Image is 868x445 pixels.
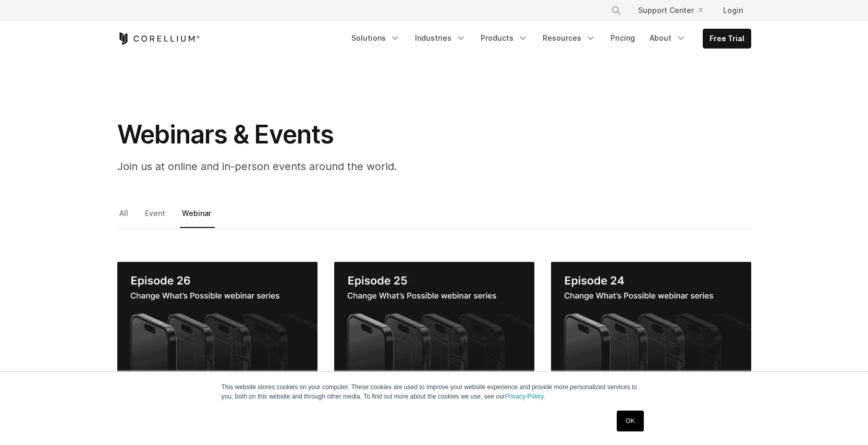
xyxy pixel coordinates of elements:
[180,206,215,228] a: Webinar
[703,29,751,48] a: Free Trial
[630,1,711,20] a: Support Center
[117,262,317,395] img: How to Get Started with iOS App Pentesting and Security in 2025
[117,119,534,150] h1: Webinars & Events
[536,29,602,47] a: Resources
[345,29,751,49] div: Navigation Menu
[222,382,647,401] p: This website stores cookies on your computer. These cookies are used to improve your website expe...
[117,32,200,45] a: Corellium Home
[643,29,692,47] a: About
[604,29,641,47] a: Pricing
[505,393,545,400] a: Privacy Policy.
[617,411,643,431] a: OK
[409,29,472,47] a: Industries
[117,206,132,228] a: All
[607,1,626,20] button: Search
[474,29,534,47] a: Products
[143,206,169,228] a: Event
[334,262,534,395] img: Finding Vulnerabilities in Mobile Apps Faster
[117,159,534,174] p: Join us at online and in-person events around the world.
[598,1,751,20] div: Navigation Menu
[551,262,751,395] img: Accelerate Your DevSecOps Cycle For Building More Secure Mobile Apps
[715,1,751,20] a: Login
[345,29,407,47] a: Solutions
